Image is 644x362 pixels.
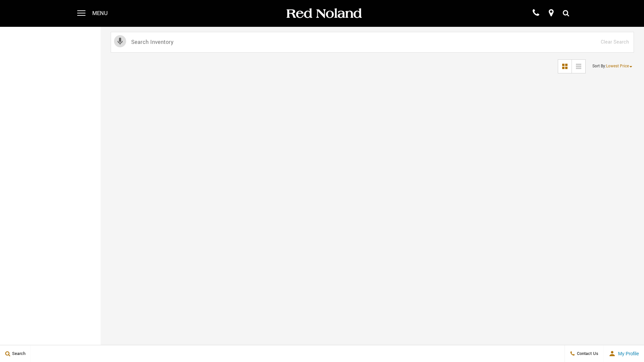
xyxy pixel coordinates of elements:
span: My Profile [615,351,639,356]
img: Red Noland Auto Group [285,8,362,19]
svg: Click to toggle on voice search [114,35,126,47]
span: Contact Us [575,351,598,357]
span: Sort By : [592,63,606,69]
input: Search Inventory [111,32,634,53]
span: Lowest Price [606,63,629,69]
span: Search [10,351,25,357]
button: user-profile-menu [604,345,644,362]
